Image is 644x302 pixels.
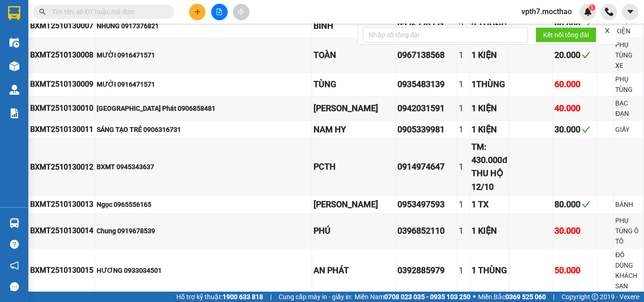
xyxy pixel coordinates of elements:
[29,14,95,38] td: BXMT2510130007
[30,78,93,90] div: BXMT2510130009
[471,264,507,277] div: 1 THÙNG
[312,248,396,293] td: AN PHÁT
[589,4,595,11] sup: 1
[471,49,507,62] div: 1 KIỆN
[554,102,595,115] div: 40.000
[10,240,19,249] span: question-circle
[363,27,528,42] input: Nhập số tổng đài
[238,8,244,15] span: aim
[459,160,468,173] div: 1
[97,124,310,135] div: SÁNG TẠO TRẺ 0906316731
[590,4,594,11] span: 1
[9,218,19,228] img: warehouse-icon
[314,160,394,173] div: PCTH
[30,225,93,237] div: BXMT2510130014
[176,292,263,302] span: Hỗ trợ kỹ thuật:
[216,8,223,15] span: file-add
[543,30,589,40] span: Kết nối tổng đài
[29,121,95,139] td: BXMT2510130011
[592,294,598,300] span: copyright
[396,38,457,73] td: 0967138568
[312,73,396,97] td: TÙNG
[605,8,613,16] img: phone-icon
[396,196,457,214] td: 0953497593
[397,198,455,211] div: 0953497593
[97,21,310,31] div: NHUNG 0917376821
[314,198,394,211] div: [PERSON_NAME]
[554,198,595,211] div: 80.000
[30,264,93,276] div: BXMT2510130015
[459,78,468,91] div: 1
[615,74,642,95] div: PHỤ TÙNG
[97,103,310,114] div: [GEOGRAPHIC_DATA] Phát 0906858481
[194,8,201,15] span: plus
[312,97,396,121] td: Xuân Phong
[30,49,93,61] div: BXMT2510130008
[478,292,546,302] span: Miền Bắc
[396,97,457,121] td: 0942031591
[223,293,263,301] strong: 1900 633 818
[397,78,455,91] div: 0935483139
[314,123,394,136] div: NAM HY
[9,85,19,95] img: warehouse-icon
[312,14,396,38] td: BÌNH
[397,224,455,237] div: 0396852110
[397,123,455,136] div: 0905339981
[279,292,352,302] span: Cung cấp máy in - giấy in:
[582,200,590,209] span: check
[355,292,471,302] span: Miền Nam
[396,214,457,248] td: 0396852110
[536,27,596,42] button: Kết nối tổng đài
[97,226,310,236] div: Chung 0919678539
[471,224,507,237] div: 1 KIỆN
[312,121,396,139] td: NAM HY
[312,214,396,248] td: PHÚ
[471,198,507,211] div: 1 TX
[396,248,457,293] td: 0392885979
[471,78,507,91] div: 1THÙNG
[314,224,394,237] div: PHÚ
[396,121,457,139] td: 0905339981
[459,49,468,62] div: 1
[604,27,611,34] span: close
[554,49,595,62] div: 20.000
[505,293,546,301] strong: 0369 525 060
[554,264,595,277] div: 50.000
[622,4,638,20] button: caret-down
[459,264,468,277] div: 1
[30,102,93,114] div: BXMT2510130010
[554,123,595,136] div: 30.000
[471,140,507,194] div: TM: 430.000đ THU HỘ 12/10
[396,139,457,196] td: 0914974647
[554,224,595,237] div: 30.000
[396,73,457,97] td: 0935483139
[314,78,394,91] div: TÙNG
[314,19,394,33] div: BÌNH
[384,293,471,301] strong: 0708 023 035 - 0935 103 250
[615,98,642,119] div: BẠC ĐẠN
[97,199,310,210] div: Ngọc 0965556165
[97,162,310,172] div: BXMT 0945343637
[29,139,95,196] td: BXMT2510130012
[97,79,310,90] div: MƯỜI 0916471571
[554,78,595,91] div: 60.000
[626,8,635,16] span: caret-down
[52,7,163,17] input: Tìm tên, số ĐT hoặc mã đơn
[97,265,310,276] div: HƯƠNG 0933034501
[30,198,93,210] div: BXMT2510130013
[397,49,455,62] div: 0967138568
[39,8,46,15] span: search
[314,49,394,62] div: TOÀN
[615,215,642,246] div: PHỤ TÙNG Ô TÔ
[29,248,95,293] td: BXMT2510130015
[615,40,642,71] div: PHỤ TÙNG XE
[473,295,476,299] span: ⚪️
[10,261,19,270] span: notification
[553,292,554,302] span: |
[584,8,592,16] img: icon-new-feature
[29,97,95,121] td: BXMT2510130010
[615,199,642,210] div: BÁNH
[514,6,579,17] span: vpth7.mocthao
[29,73,95,97] td: BXMT2510130009
[314,264,394,277] div: AN PHÁT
